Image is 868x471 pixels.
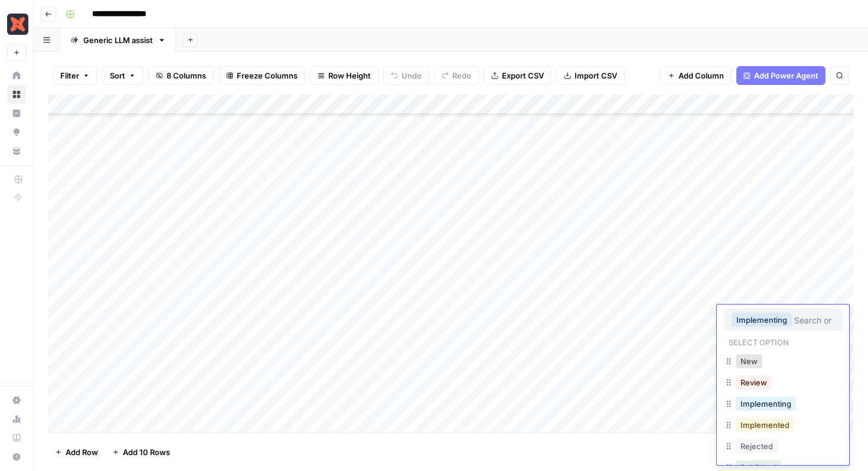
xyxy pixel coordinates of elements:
button: Sort [102,66,143,85]
button: New [736,354,762,368]
span: Export CSV [502,70,544,81]
img: Marketing - dbt Labs Logo [7,14,28,35]
a: Learning Hub [7,429,26,447]
button: Add Row [48,443,105,462]
a: Home [7,66,26,85]
span: Add 10 Rows [123,446,170,458]
button: Freeze Columns [218,66,305,85]
span: Redo [452,70,471,81]
span: Freeze Columns [237,70,298,81]
div: Review [724,373,842,394]
button: Workspace: Marketing - dbt Labs [7,9,26,39]
span: Add Power Agent [754,70,818,81]
button: Rejected [736,439,778,453]
div: New [724,352,842,373]
span: Sort [110,70,125,81]
button: Implementing [732,313,792,327]
div: Rejected [724,437,842,458]
a: Opportunities [7,123,26,142]
button: Help + Support [7,447,26,466]
button: Add Power Agent [736,66,825,85]
div: Generic LLM assist [83,34,153,46]
a: Settings [7,391,26,410]
span: Import CSV [575,70,617,81]
a: Browse [7,85,26,104]
button: 8 Columns [148,66,214,85]
span: Add Row [66,446,98,458]
button: Implemented [736,418,794,432]
span: Undo [402,70,422,81]
button: Add Column [660,66,732,85]
button: Undo [383,66,429,85]
div: Implementing [724,394,842,416]
span: Add Column [678,70,724,81]
span: Filter [60,70,79,81]
a: Generic LLM assist [60,28,176,52]
input: Search or create [794,315,834,325]
button: Export CSV [484,66,552,85]
button: Row Height [310,66,378,85]
a: Usage [7,410,26,429]
button: Redo [434,66,479,85]
a: Your Data [7,142,26,161]
button: Filter [53,66,97,85]
span: 8 Columns [167,70,206,81]
a: Insights [7,104,26,123]
button: Implementing [736,397,796,411]
button: Add 10 Rows [105,443,177,462]
p: Select option [724,334,794,348]
span: Row Height [328,70,371,81]
button: Review [736,375,772,390]
button: Import CSV [556,66,625,85]
div: Implemented [724,416,842,437]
